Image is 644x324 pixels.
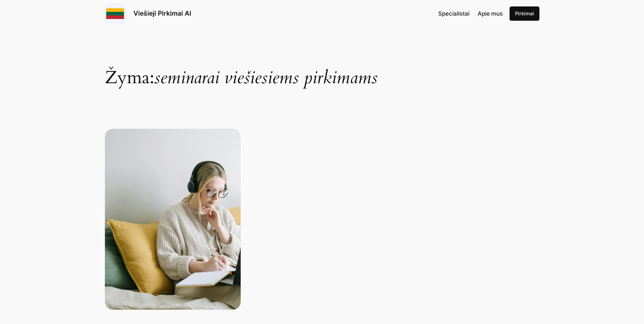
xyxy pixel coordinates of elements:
img: Viešieji pirkimai logo [105,3,125,24]
span: seminarai viešiesiems pirkimams [154,66,378,90]
a: Pirkimai [510,6,539,21]
a: Apie mus [478,9,503,18]
h1: Žyma: [105,34,539,87]
nav: Navigation [438,9,503,18]
a: Viešieji Pirkimai AI [133,9,191,17]
: Viešųjų pirkimų mokymai 2025 m. [105,129,241,310]
span: Apie mus [478,10,503,17]
span: Specialistai [438,10,470,17]
a: Specialistai [438,9,470,18]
